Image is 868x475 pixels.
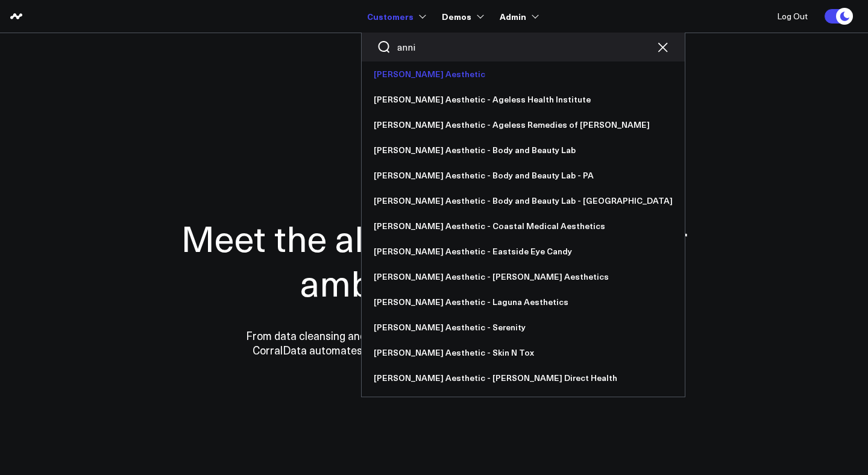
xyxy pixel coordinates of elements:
h1: Meet the all-in-one data hub for ambitious teams [139,215,729,304]
a: [PERSON_NAME] Aesthetic - Body and Beauty Lab - PA [362,163,685,188]
a: Admin [500,5,536,27]
a: [PERSON_NAME] Aesthetic - Body and Beauty Lab - [GEOGRAPHIC_DATA] [362,188,685,213]
a: [PERSON_NAME] Aesthetic - Serenity [362,315,685,340]
a: Demos [442,5,482,27]
a: Customers [367,5,424,27]
a: [PERSON_NAME] Aesthetic - Skin N Tox [362,340,685,365]
p: From data cleansing and integration to personalized dashboards and insights, CorralData automates... [220,329,648,357]
a: [PERSON_NAME] Aesthetic [362,61,685,87]
a: [PERSON_NAME] Aesthetic - Body and Beauty Lab [362,137,685,163]
a: [PERSON_NAME] Aesthetic - [PERSON_NAME] Aesthetics [362,264,685,289]
a: [PERSON_NAME] Aesthetic - Coastal Medical Aesthetics [362,213,685,239]
button: Clear search [655,40,670,54]
a: [PERSON_NAME] Aesthetic - Ageless Remedies of [PERSON_NAME] [362,112,685,137]
a: [PERSON_NAME] Aesthetic - [PERSON_NAME] Direct Health [362,365,685,391]
a: [PERSON_NAME] Aesthetic - Laguna Aesthetics [362,289,685,315]
a: [PERSON_NAME] Aesthetic - Eastside Eye Candy [362,239,685,264]
input: Search customers input [397,40,649,54]
a: [PERSON_NAME] Aesthetic - Ageless Health Institute [362,87,685,112]
button: Search customers button [377,40,391,54]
